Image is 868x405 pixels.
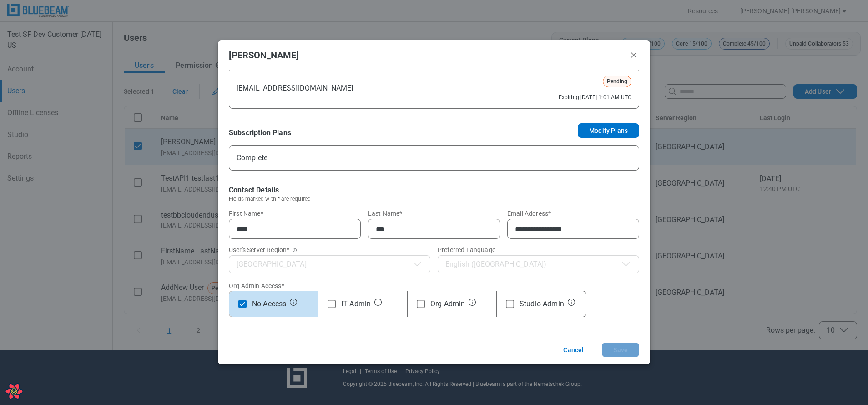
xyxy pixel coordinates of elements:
button: Save [602,343,639,357]
h2: [PERSON_NAME] [229,50,625,60]
span: IT Admin [341,299,371,309]
button: [GEOGRAPHIC_DATA] [229,255,430,273]
span: First Name* [229,210,263,217]
span: Email Address* [507,210,551,217]
label: Preferred Language [438,246,639,253]
div: [EMAIL_ADDRESS][DOMAIN_NAME] [237,83,474,94]
svg: checkbox [417,300,425,308]
svg: checkbox [506,300,514,308]
svg: checkbox [328,300,336,308]
button: English ([GEOGRAPHIC_DATA]) [438,255,639,273]
h2: Contact Details [229,185,279,195]
span: Studio Admin [520,299,564,309]
span: English ([GEOGRAPHIC_DATA]) [445,260,546,269]
span: [GEOGRAPHIC_DATA] [237,260,307,269]
h3: Fields marked with * are required [229,195,311,202]
button: Open React Query Devtools [5,382,23,400]
button: Cancel [552,343,595,357]
span: No Access [252,299,286,309]
button: Modify Plans [578,123,639,138]
h2: Subscription Plans [229,128,475,138]
p: Pending [603,76,631,87]
div: Complete [229,145,639,171]
button: Close [628,50,639,61]
label: User's Server Region* [229,246,430,253]
div: Expiring [DATE] 1:01 AM UTC [559,94,631,101]
span: Org Admin [430,299,465,309]
svg: checkbox [238,300,247,308]
label: Org Admin Access * [229,282,284,289]
span: Last Name* [368,210,403,217]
